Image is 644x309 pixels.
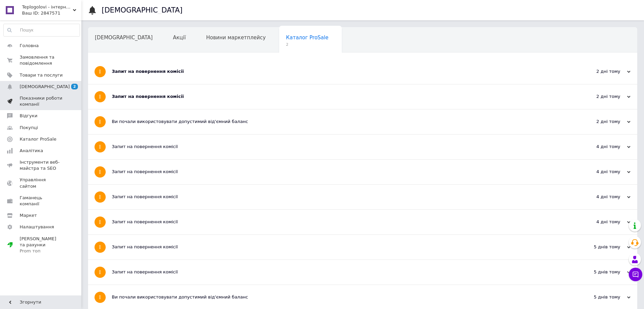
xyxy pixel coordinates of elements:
div: Запит на повернення комісії [112,269,563,275]
div: 5 днів тому [563,269,630,275]
div: Prom топ [20,248,63,254]
span: Покупці [20,125,38,131]
span: Teplogolovi - інтернет-магазин товарів для лазні, прапори та балаклави [22,4,73,10]
span: 2 [71,84,78,89]
span: Відгуки [20,113,37,119]
div: Запит на повернення комісії [112,68,563,75]
span: [DEMOGRAPHIC_DATA] [20,84,70,90]
span: Каталог ProSale [20,136,56,142]
span: Новини маркетплейсу [206,35,266,41]
span: Інструменти веб-майстра та SEO [20,159,63,171]
div: 4 дні тому [563,169,630,175]
span: Акції [173,35,186,41]
div: Запит на повернення комісії [112,194,563,200]
div: Ваш ID: 2847571 [22,10,81,16]
span: Гаманець компанії [20,195,63,207]
span: Замовлення та повідомлення [20,54,63,66]
span: Показники роботи компанії [20,95,63,107]
h1: [DEMOGRAPHIC_DATA] [102,6,183,14]
span: [DEMOGRAPHIC_DATA] [95,35,153,41]
span: Маркет [20,212,37,219]
button: Чат з покупцем [629,268,642,281]
input: Пошук [4,24,80,36]
div: Запит на повернення комісії [112,94,563,100]
div: 5 днів тому [563,294,630,300]
div: 2 дні тому [563,94,630,100]
span: [PERSON_NAME] та рахунки [20,236,63,254]
div: Запит на повернення комісії [112,244,563,250]
div: 4 дні тому [563,144,630,150]
div: Ви почали використовувати допустимий від'ємний баланс [112,119,563,125]
div: 4 дні тому [563,219,630,225]
span: Аналітика [20,148,43,154]
span: Головна [20,43,39,49]
div: Запит на повернення комісії [112,169,563,175]
div: Запит на повернення комісії [112,144,563,150]
div: Запит на повернення комісії [112,219,563,225]
span: Управління сайтом [20,177,63,189]
span: Налаштування [20,224,54,230]
span: Товари та послуги [20,72,63,78]
span: 2 [286,42,328,47]
div: 2 дні тому [563,68,630,75]
span: Каталог ProSale [286,35,328,41]
div: Ви почали використовувати допустимий від'ємний баланс [112,294,563,300]
div: 5 днів тому [563,244,630,250]
div: 2 дні тому [563,119,630,125]
div: 4 дні тому [563,194,630,200]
